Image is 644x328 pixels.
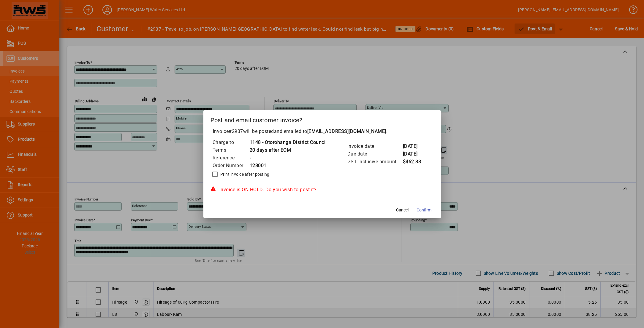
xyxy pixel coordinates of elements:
[211,128,434,135] p: Invoice will be posted .
[347,142,403,150] td: Invoice date
[274,128,386,134] span: and emailed to
[403,150,426,158] td: [DATE]
[219,171,270,177] label: Print invoice after posting
[249,146,327,154] td: 20 days after EOM
[212,162,249,170] td: Order Number
[249,139,327,146] td: 1148 - Otorohanga District Council
[393,205,412,216] button: Cancel
[249,162,327,170] td: 128001
[229,128,243,134] span: #2937
[212,139,249,146] td: Charge to
[212,146,249,154] td: Terms
[403,158,426,166] td: $462.88
[396,207,409,213] span: Cancel
[249,154,327,162] td: -
[417,207,431,213] span: Confirm
[211,186,434,193] div: Invoice is ON HOLD. Do you wish to post it?
[347,150,403,158] td: Due date
[403,142,426,150] td: [DATE]
[212,154,249,162] td: Reference
[347,158,403,166] td: GST inclusive amount
[307,128,386,134] b: [EMAIL_ADDRESS][DOMAIN_NAME]
[203,110,441,128] h2: Post and email customer invoice?
[414,205,434,216] button: Confirm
